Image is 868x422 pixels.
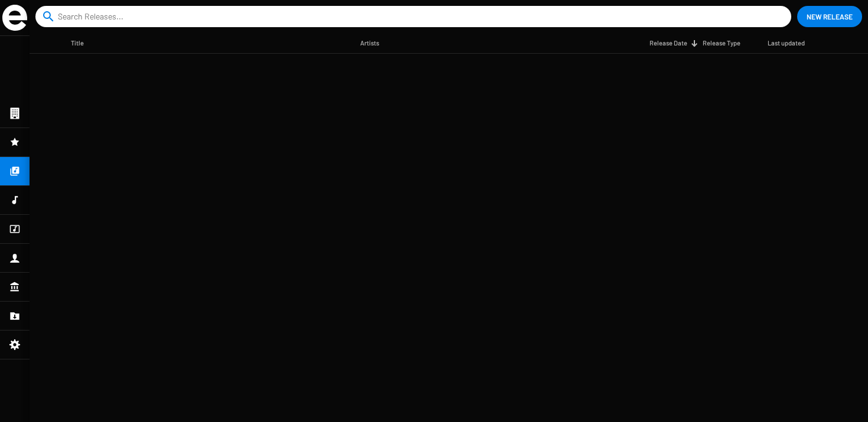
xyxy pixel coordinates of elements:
button: New Release [797,6,862,27]
div: Title [71,37,94,49]
div: Release Date [650,37,687,49]
div: Last updated [768,37,805,49]
mat-icon: search [41,9,56,24]
span: New Release [807,6,853,27]
div: Release Date [650,37,698,49]
input: Search Releases... [58,6,774,27]
img: grand-sigle.svg [2,5,27,31]
div: Artists [360,37,379,49]
div: Release Type [703,37,751,49]
div: Artists [360,37,390,49]
div: Last updated [768,37,815,49]
div: Release Type [703,37,740,49]
div: Title [71,37,84,49]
